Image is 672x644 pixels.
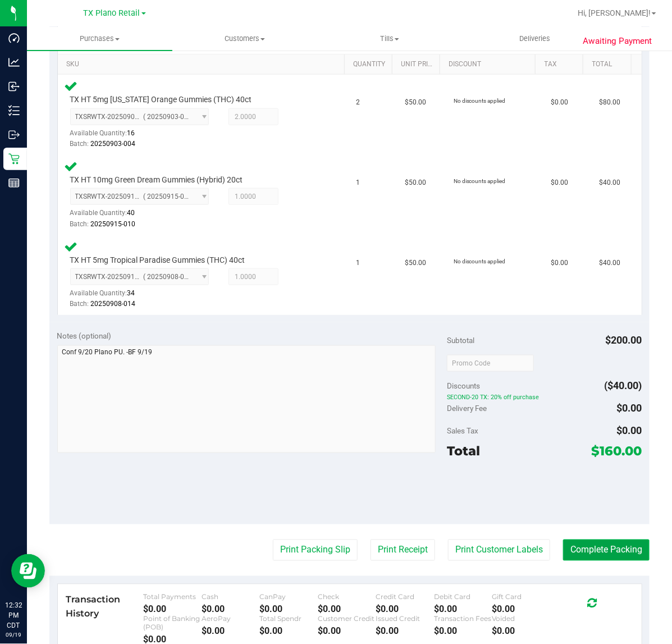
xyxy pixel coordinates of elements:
[11,554,45,588] iframe: Resource center
[70,175,243,185] span: TX HT 10mg Green Dream Gummies (Hybrid) 20ct
[605,380,642,391] span: ($40.00)
[260,593,318,601] div: CanPay
[70,125,216,147] div: Available Quantity:
[376,593,435,601] div: Credit Card
[260,604,318,615] div: $0.00
[551,97,568,108] span: $0.00
[578,8,651,17] span: Hi, [PERSON_NAME]!
[318,34,462,44] span: Tills
[600,177,621,188] span: $40.00
[447,404,487,413] span: Delivery Fee
[376,626,435,637] div: $0.00
[447,444,480,459] span: Total
[84,8,140,18] span: TX Plano Retail
[592,444,642,459] span: $160.00
[401,60,436,69] a: Unit Price
[127,209,135,217] span: 40
[454,258,506,264] span: No discounts applied
[606,334,642,346] span: $200.00
[127,129,135,137] span: 16
[260,626,318,637] div: $0.00
[91,300,136,308] span: 20250908-014
[273,540,358,561] button: Print Packing Slip
[27,34,172,44] span: Purchases
[592,60,627,69] a: Total
[434,626,492,637] div: $0.00
[70,220,89,228] span: Batch:
[449,60,532,69] a: Discount
[70,140,89,148] span: Batch:
[600,258,621,268] span: $40.00
[492,604,551,615] div: $0.00
[353,60,387,69] a: Quantity
[504,34,565,44] span: Deliveries
[434,593,492,601] div: Debit Card
[70,255,245,266] span: TX HT 5mg Tropical Paradise Gummies (THC) 40ct
[583,35,652,48] span: Awaiting Payment
[260,615,318,623] div: Total Spendr
[70,285,216,307] div: Available Quantity:
[434,604,492,615] div: $0.00
[405,97,426,108] span: $50.00
[447,427,478,436] span: Sales Tax
[454,178,506,184] span: No discounts applied
[376,615,435,623] div: Issued Credit
[318,593,376,601] div: Check
[8,177,20,189] inline-svg: Reports
[8,81,20,92] inline-svg: Inbound
[356,97,360,108] span: 2
[27,27,172,51] a: Purchases
[371,540,435,561] button: Print Receipt
[91,140,136,148] span: 20250903-004
[600,97,621,108] span: $80.00
[70,300,89,308] span: Batch:
[57,331,112,340] span: Notes (optional)
[545,60,579,69] a: Tax
[144,593,202,601] div: Total Payments
[492,626,551,637] div: $0.00
[447,394,642,402] span: SECOND-20 TX: 20% off purchase
[8,105,20,116] inline-svg: Inventory
[202,604,260,615] div: $0.00
[144,615,202,632] div: Point of Banking (POB)
[127,289,135,297] span: 34
[356,258,360,268] span: 1
[617,402,642,414] span: $0.00
[454,98,506,104] span: No discounts applied
[318,615,376,623] div: Customer Credit
[318,626,376,637] div: $0.00
[447,376,480,396] span: Discounts
[434,615,492,623] div: Transaction Fees
[202,593,260,601] div: Cash
[448,540,550,561] button: Print Customer Labels
[447,336,474,345] span: Subtotal
[317,27,463,51] a: Tills
[66,60,340,69] a: SKU
[492,593,551,601] div: Gift Card
[405,177,426,188] span: $50.00
[318,604,376,615] div: $0.00
[356,177,360,188] span: 1
[8,33,20,44] inline-svg: Dashboard
[8,57,20,68] inline-svg: Analytics
[202,615,260,623] div: AeroPay
[8,129,20,140] inline-svg: Outbound
[70,205,216,227] div: Available Quantity:
[617,425,642,437] span: $0.00
[447,355,534,372] input: Promo Code
[173,34,317,44] span: Customers
[5,631,22,639] p: 09/19
[551,258,568,268] span: $0.00
[563,540,650,561] button: Complete Packing
[405,258,426,268] span: $50.00
[5,600,22,631] p: 12:32 PM CDT
[144,604,202,615] div: $0.00
[551,177,568,188] span: $0.00
[70,94,252,105] span: TX HT 5mg [US_STATE] Orange Gummies (THC) 40ct
[376,604,435,615] div: $0.00
[172,27,318,51] a: Customers
[463,27,608,51] a: Deliveries
[91,220,136,228] span: 20250915-010
[8,153,20,165] inline-svg: Retail
[202,626,260,637] div: $0.00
